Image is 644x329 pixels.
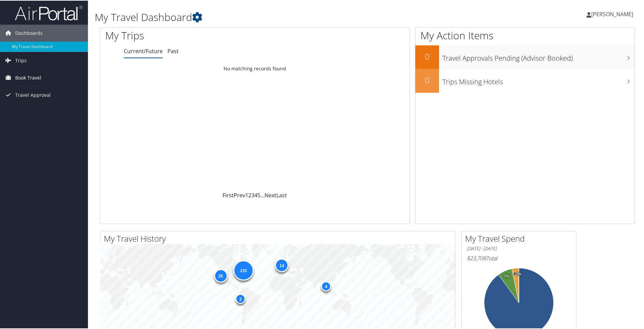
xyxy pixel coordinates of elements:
a: 3 [251,191,254,198]
span: … [260,191,264,198]
div: 25 [214,268,228,282]
div: 14 [275,258,289,271]
span: Travel Approval [15,86,51,103]
a: Past [167,47,179,54]
tspan: 0% [516,271,522,276]
a: [PERSON_NAME] [586,3,640,24]
h6: [DATE] - [DATE] [467,245,571,251]
h2: 0 [415,74,439,85]
h2: 0 [415,50,439,62]
h2: My Travel History [104,232,455,244]
a: 0Travel Approvals Pending (Advisor Booked) [415,45,635,68]
span: Trips [15,51,27,68]
h3: Trips Missing Hotels [442,73,635,86]
h1: My Trips [105,28,276,42]
img: airportal-logo.png [15,4,83,20]
a: Last [276,191,287,198]
a: 0Trips Missing Hotels [415,68,635,92]
a: First [223,191,234,198]
a: 4 [254,191,257,198]
div: 4 [321,281,331,291]
div: 215 [233,260,254,280]
a: 5 [257,191,260,198]
a: 2 [248,191,251,198]
h6: Total [467,254,571,261]
a: 1 [245,191,248,198]
td: No matching records found [100,62,410,74]
h2: My Travel Spend [465,232,576,244]
span: $23,708 [467,254,486,261]
span: Dashboards [15,24,43,41]
a: Current/Future [124,47,163,54]
h1: My Travel Dashboard [95,9,458,24]
div: 2 [235,293,246,303]
tspan: 7% [504,274,509,278]
span: [PERSON_NAME] [591,10,633,17]
a: Prev [234,191,245,198]
a: Next [264,191,276,198]
span: Book Travel [15,69,41,86]
h1: My Action Items [415,28,635,42]
h3: Travel Approvals Pending (Advisor Booked) [442,49,635,62]
tspan: 3% [513,271,519,276]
